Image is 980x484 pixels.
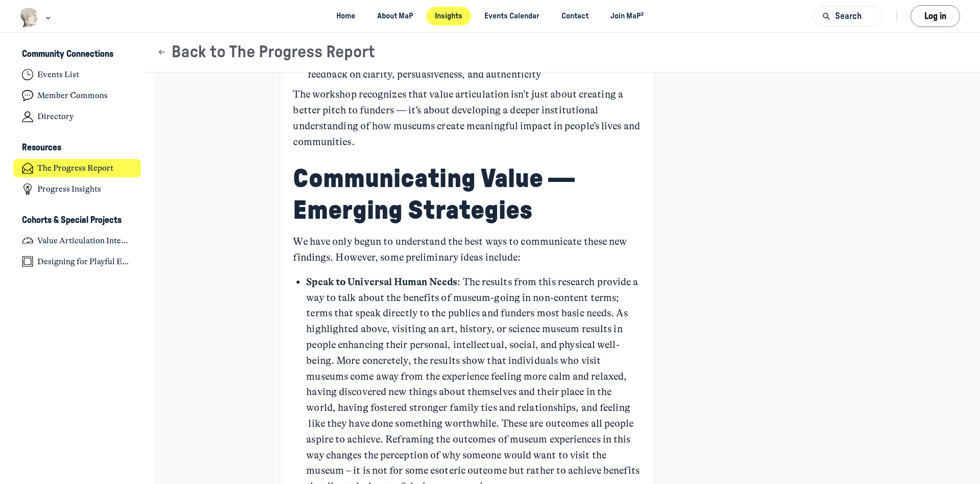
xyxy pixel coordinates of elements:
p: We have only begun to understand the best ways to communicate these new findings. However, some p... [293,234,641,266]
button: ResourcesCollapse space [13,140,141,157]
h3: Community Connections [22,49,113,60]
h4: Member Commons [37,90,108,101]
button: Search [813,6,883,26]
button: Cohorts & Special ProjectsCollapse space [13,212,141,229]
button: Museums as Progress logo [20,7,53,29]
header: Page Header [143,33,980,73]
a: Contact [553,7,598,26]
button: Community ConnectionsCollapse space [13,46,141,63]
button: Back to The Progress Report [157,42,375,62]
img: Museums as Progress logo [20,8,39,28]
h4: Value Articulation Intensive (Cultural Leadership Lab) [37,236,132,246]
a: Directory [13,107,141,126]
a: Value Articulation Intensive (Cultural Leadership Lab) [13,231,141,250]
a: Progress Insights [13,180,141,199]
a: About MaP [369,7,422,26]
button: Log in [911,5,960,27]
h4: Directory [37,111,73,122]
a: Member Commons [13,86,141,105]
a: Home [327,7,364,26]
a: Insights [426,7,472,26]
a: Events List [13,65,141,84]
h4: Progress Insights [37,184,101,194]
h2: Communicating Value — Emerging Strategies [293,163,641,226]
strong: Speak to Universal Human Needs [306,276,457,288]
a: The Progress Report [13,159,141,178]
h4: Events List [37,70,79,80]
a: Events Calendar [476,7,549,26]
h4: Designing for Playful Engagement [37,257,132,267]
a: Join MaP³ [602,7,653,26]
h3: Cohorts & Special Projects [22,215,121,226]
h3: Resources [22,143,61,153]
a: Designing for Playful Engagement [13,252,141,271]
p: The workshop recognizes that value articulation isn’t just about creating a better pitch to funde... [293,87,641,150]
h4: The Progress Report [37,163,113,173]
